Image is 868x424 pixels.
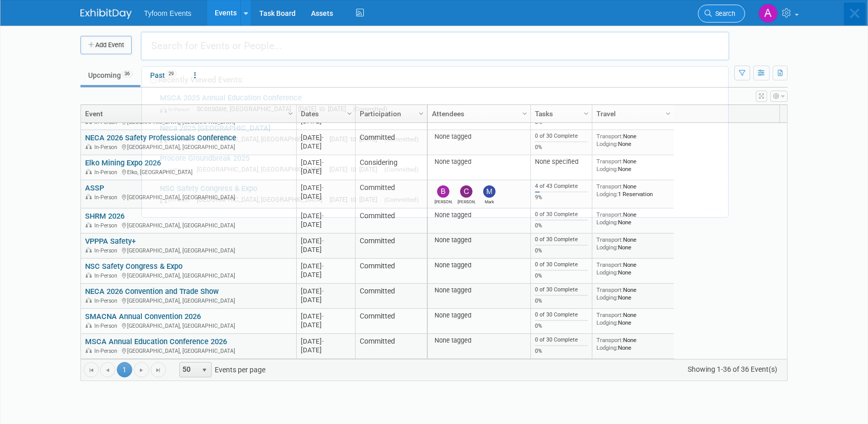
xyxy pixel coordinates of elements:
span: In-Person [160,197,195,203]
a: Procore Groundbreak 2025 In-Person [GEOGRAPHIC_DATA], [GEOGRAPHIC_DATA] [DATE] to [DATE] (Committed) [155,149,723,179]
span: [GEOGRAPHIC_DATA], [GEOGRAPHIC_DATA] [197,135,327,143]
span: (Committed) [353,105,387,113]
span: In-Person [160,166,195,173]
div: Recently Viewed Events: [147,67,723,89]
span: In-Person [160,136,195,143]
span: Scottsdale, [GEOGRAPHIC_DATA] [197,105,296,113]
a: NSC Safety Congress & Expo In-Person [GEOGRAPHIC_DATA], [GEOGRAPHIC_DATA] [DATE] to [DATE] (Commi... [155,179,723,209]
span: (Committed) [384,136,419,143]
span: [DATE] to [DATE] [329,135,382,143]
span: [GEOGRAPHIC_DATA], [GEOGRAPHIC_DATA] [197,165,327,173]
input: Search for Events or People... [140,31,730,61]
span: [DATE] to [DATE] [298,105,351,113]
span: [DATE] to [DATE] [329,165,382,173]
span: [DATE] to [DATE] [329,196,382,203]
a: MSCA 2025 Annual Education Conference In-Person Scottsdale, [GEOGRAPHIC_DATA] [DATE] to [DATE] (C... [155,89,723,118]
a: Neca 2025 [GEOGRAPHIC_DATA] In-Person [GEOGRAPHIC_DATA], [GEOGRAPHIC_DATA] [DATE] to [DATE] (Comm... [155,119,723,149]
span: In-Person [160,106,195,113]
span: (Committed) [384,166,419,173]
span: (Committed) [384,196,419,203]
span: [GEOGRAPHIC_DATA], [GEOGRAPHIC_DATA] [197,196,327,203]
